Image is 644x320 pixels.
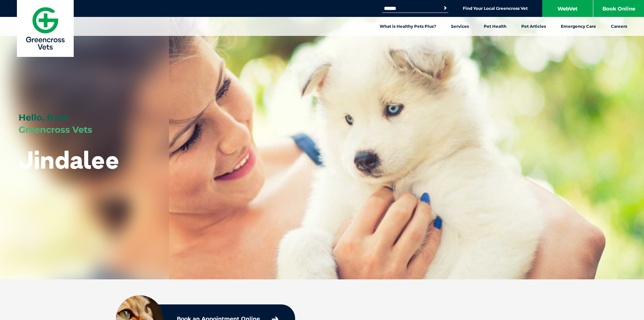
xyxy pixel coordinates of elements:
button: Search [442,5,449,12]
a: Emergency Care [553,17,603,36]
span: Hello, from [19,112,69,123]
a: Find Your Local Greencross Vet [463,6,528,11]
h1: Jindalee [19,146,119,173]
a: Services [444,17,476,36]
a: Pet Articles [514,17,553,36]
a: What is Healthy Pets Plus? [372,17,444,36]
a: Careers [603,17,635,36]
a: Pet Health [476,17,514,36]
span: Greencross Vets [19,124,92,135]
